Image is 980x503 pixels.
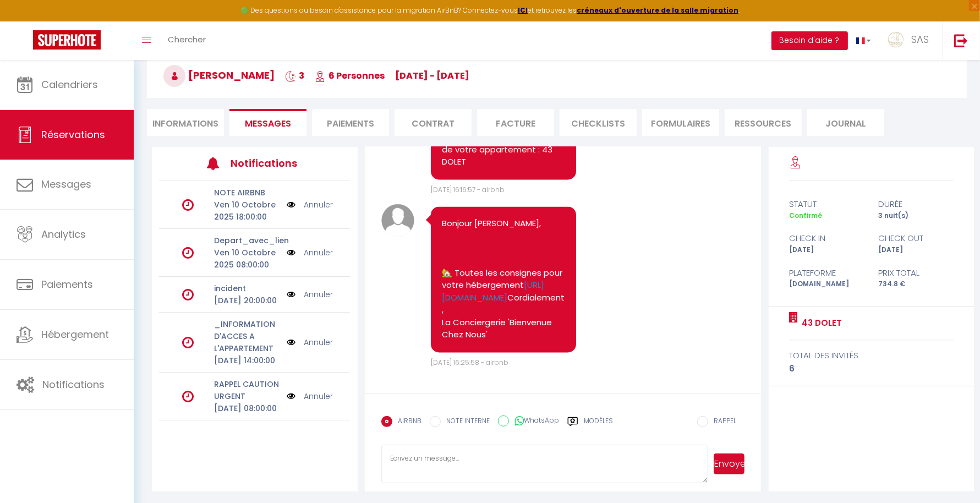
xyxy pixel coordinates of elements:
li: Journal [807,109,884,136]
span: [DATE] - [DATE] [395,69,469,82]
p: [DATE] 08:00:00 [214,402,279,414]
li: Contrat [395,109,472,136]
div: [DOMAIN_NAME] [782,279,872,289]
span: Analytics [41,227,86,241]
span: Confirmé [789,211,822,220]
img: NO IMAGE [287,390,295,402]
p: [DATE] 20:00:00 [214,294,279,307]
li: Informations [147,109,224,136]
span: Réservations [41,128,105,141]
div: Plateforme [782,266,872,280]
button: Envoyer [714,453,744,474]
img: NO IMAGE [287,336,295,348]
img: Super Booking [33,30,101,50]
p: incident [214,282,279,294]
img: avatar.png [381,204,414,237]
p: Ven 10 Octobre 2025 18:00:00 [214,199,279,223]
div: [DATE] [871,245,961,255]
img: NO IMAGE [287,247,295,259]
div: total des invités [789,349,954,362]
span: 6 Personnes [315,69,385,82]
div: 3 nuit(s) [871,211,961,221]
p: CAUTION AIRBNB [214,426,279,450]
div: durée [871,198,961,211]
span: Notifications [42,378,105,391]
a: Chercher [160,21,214,60]
p: Depart_avec_lien [214,234,279,247]
a: 43 DOLET [798,316,842,330]
pre: Bonjour [PERSON_NAME], 🏡 Toutes les consignes pour votre hébergement Cordialement, La Conciergeri... [442,218,565,342]
span: [DATE] 16:16:57 - airbnb [431,185,505,195]
img: NO IMAGE [287,199,295,211]
img: ... [888,31,904,48]
a: Annuler [304,247,333,259]
span: Messages [245,117,291,130]
p: RAPPEL CAUTION URGENT [214,378,279,402]
h3: Notifications [231,151,310,176]
div: Prix total [871,266,961,280]
span: Messages [41,177,91,191]
a: Annuler [304,288,333,300]
img: NO IMAGE [287,288,295,300]
p: NOTE AIRBNB [214,187,279,199]
li: Paiements [312,109,389,136]
label: RAPPEL [708,416,736,428]
button: Besoin d'aide ? [771,31,848,50]
li: Facture [477,109,554,136]
a: Annuler [304,336,333,348]
div: statut [782,198,872,211]
span: [DATE] 16:25:58 - airbnb [431,358,508,368]
button: Ouvrir le widget de chat LiveChat [9,4,42,37]
a: Annuler [304,199,333,211]
li: Ressources [725,109,802,136]
div: 734.8 € [871,279,961,289]
div: [DATE] [782,245,872,255]
span: Paiements [41,277,93,291]
label: WhatsApp [509,415,559,428]
li: CHECKLISTS [560,109,637,136]
span: Calendriers [41,78,98,91]
a: ... SAS [879,21,943,60]
label: AIRBNB [392,416,421,428]
p: Ven 10 Octobre 2025 08:00:00 [214,247,279,271]
p: [DATE] 14:00:00 [214,354,279,367]
label: NOTE INTERNE [441,416,490,428]
div: check in [782,232,872,245]
span: SAS [911,32,929,46]
img: logout [954,34,968,47]
span: Chercher [168,34,206,45]
div: 6 [789,362,954,375]
a: créneaux d'ouverture de la salle migration [577,6,738,15]
span: Hébergement [41,327,109,341]
p: _INFORMATION D'ACCES A L'APPARTEMENT [214,318,279,354]
div: check out [871,232,961,245]
label: Modèles [584,416,613,435]
a: Annuler [304,390,333,402]
span: [PERSON_NAME] [163,68,275,82]
li: FORMULAIRES [642,109,719,136]
a: ICI [518,6,528,15]
span: 3 [285,69,304,82]
a: [URL][DOMAIN_NAME] [442,280,544,304]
